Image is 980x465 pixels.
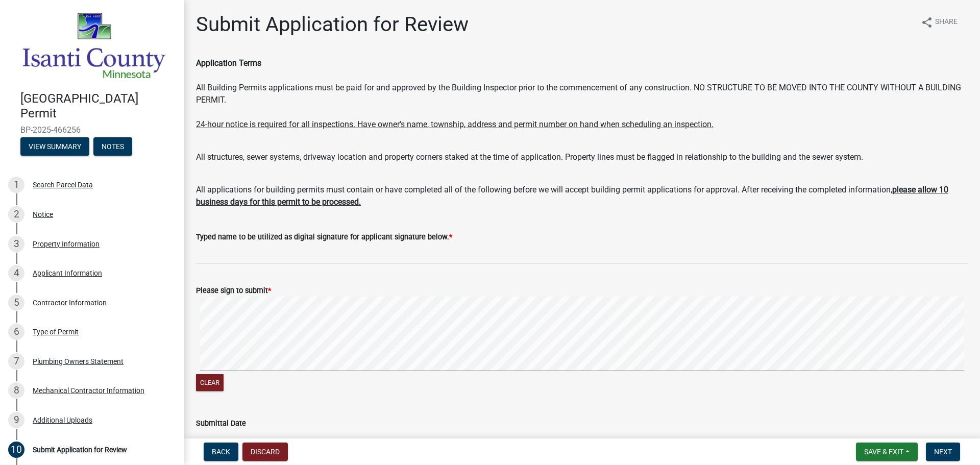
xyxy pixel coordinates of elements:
b: Application Terms [196,58,261,68]
div: 9 [8,412,24,428]
button: Notes [93,137,132,156]
div: 4 [8,265,24,281]
button: View Summary [20,137,89,156]
h1: Submit Application for Review [196,12,469,37]
div: Applicant Information [33,270,102,277]
div: 1 [8,177,24,193]
button: Back [204,443,238,461]
div: 6 [8,324,24,340]
span: BP-2025-466256 [20,125,163,135]
div: Notice [33,211,53,218]
div: Search Parcel Data [33,181,93,188]
u: 24-hour notice is required for all inspections. Have owner's name, township, address and permit n... [196,119,714,129]
div: 7 [8,353,24,370]
button: Discard [242,443,288,461]
button: Next [926,443,960,461]
img: Isanti County, Minnesota [20,11,167,81]
button: Save & Exit [856,443,918,461]
div: 10 [8,442,24,458]
div: Type of Permit [33,328,79,335]
span: Back [212,448,230,456]
div: Property Information [33,240,100,248]
div: Additional Uploads [33,417,92,424]
h4: [GEOGRAPHIC_DATA] Permit [20,91,176,121]
div: 5 [8,295,24,311]
div: Mechanical Contractor Information [33,387,144,394]
button: shareShare [913,12,966,32]
div: 2 [8,206,24,223]
div: Plumbing Owners Statement [33,358,124,365]
button: Clear [196,374,224,391]
div: 8 [8,382,24,399]
div: Submit Application for Review [33,446,127,453]
div: All structures, sewer systems, driveway location and property corners staked at the time of appli... [196,139,968,163]
div: 3 [8,236,24,252]
span: Next [934,448,952,456]
div: Contractor Information [33,299,107,306]
wm-modal-confirm: Notes [93,143,132,151]
label: Please sign to submit [196,287,271,295]
div: All applications for building permits must contain or have completed all of the following before ... [196,172,968,208]
label: Typed name to be utilized as digital signature for applicant signature below. [196,234,452,241]
i: share [921,16,933,29]
div: All Building Permits applications must be paid for and approved by the Building Inspector prior t... [196,57,968,131]
span: Share [935,16,958,29]
label: Submittal Date [196,420,246,427]
wm-modal-confirm: Summary [20,143,89,151]
span: Save & Exit [864,448,903,456]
